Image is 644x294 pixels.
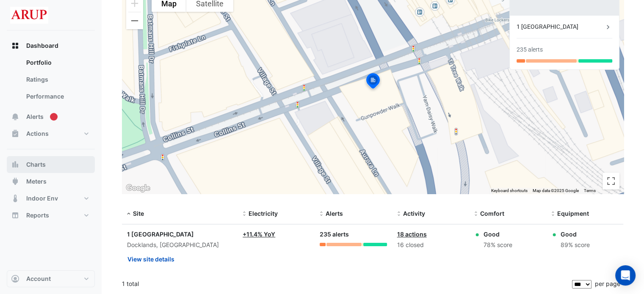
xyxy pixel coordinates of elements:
div: 16 closed [397,240,464,250]
button: Charts [7,156,95,173]
img: Company Logo [10,7,48,24]
div: 78% score [484,240,512,250]
app-icon: Indoor Env [11,194,19,203]
div: 235 alerts [320,230,387,239]
span: Alerts [26,113,44,121]
app-icon: Reports [11,211,19,220]
span: Comfort [480,210,504,217]
app-icon: Actions [11,129,19,138]
button: Meters [7,173,95,190]
div: Open Intercom Messenger [615,265,636,286]
img: site-pin-selected.svg [364,72,382,92]
div: 1 [GEOGRAPHIC_DATA] [127,230,232,239]
button: Toggle fullscreen view [603,173,619,190]
span: Account [26,275,51,283]
span: Charts [26,160,46,169]
app-icon: Meters [11,177,19,186]
a: Open this area in Google Maps (opens a new window) [124,183,152,194]
span: Reports [26,211,49,220]
button: Indoor Env [7,190,95,207]
span: Site [133,210,144,217]
a: Ratings [19,71,95,88]
span: Dashboard [26,41,58,50]
div: 89% score [561,240,590,250]
a: Performance [19,88,95,105]
span: Indoor Env [26,194,58,203]
span: Activity [403,210,425,217]
span: Electricity [249,210,278,217]
span: Actions [26,129,49,138]
a: +11.4% YoY [243,231,275,238]
button: Keyboard shortcuts [491,188,528,194]
button: Actions [7,125,95,142]
div: 235 alerts [517,45,543,54]
button: Alerts [7,108,95,125]
button: Dashboard [7,37,95,54]
span: Meters [26,177,47,186]
div: Good [484,230,512,239]
app-icon: Charts [11,160,19,169]
button: Zoom out [126,12,143,29]
div: Good [561,230,590,239]
span: Map data ©2025 Google [533,188,579,193]
span: per page [595,280,620,287]
app-icon: Dashboard [11,41,19,50]
button: View site details [127,252,175,267]
app-icon: Alerts [11,113,19,121]
a: Portfolio [19,54,95,71]
button: Account [7,270,95,287]
div: Tooltip anchor [50,113,58,121]
button: Reports [7,207,95,224]
img: Google [124,183,152,194]
span: Alerts [326,210,343,217]
span: Equipment [557,210,589,217]
a: 18 actions [397,231,427,238]
div: Docklands, [GEOGRAPHIC_DATA] [127,240,232,250]
div: Dashboard [7,54,95,108]
div: 1 [GEOGRAPHIC_DATA] [517,22,604,31]
a: Terms [584,188,596,193]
